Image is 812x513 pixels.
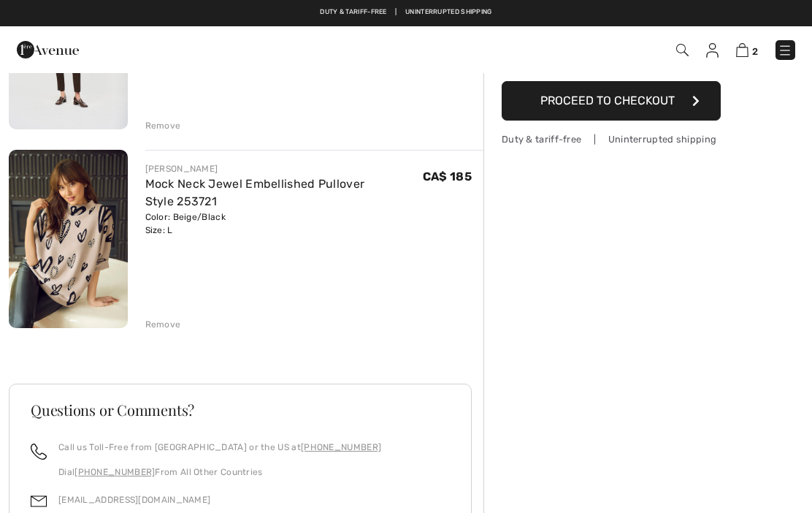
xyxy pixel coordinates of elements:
[145,119,181,132] div: Remove
[31,493,47,509] img: email
[17,42,79,56] a: 1ère Avenue
[145,318,181,331] div: Remove
[502,132,721,146] div: Duty & tariff-free | Uninterrupted shipping
[58,441,381,454] p: Call us Toll-Free from [GEOGRAPHIC_DATA] or the US at
[423,170,472,183] span: CA$ 185
[31,403,450,417] h3: Questions or Comments?
[301,442,381,452] a: [PHONE_NUMBER]
[706,43,719,58] img: My Info
[74,467,155,477] a: [PHONE_NUMBER]
[58,465,381,479] p: Dial From All Other Countries
[58,495,210,505] a: [EMAIL_ADDRESS][DOMAIN_NAME]
[540,94,675,107] span: Proceed to Checkout
[752,46,758,57] span: 2
[736,43,748,57] img: Shopping Bag
[145,210,423,237] div: Color: Beige/Black Size: L
[31,444,47,460] img: call
[145,162,423,175] div: [PERSON_NAME]
[502,81,721,121] button: Proceed to Checkout
[9,150,128,328] img: Mock Neck Jewel Embellished Pullover Style 253721
[778,43,792,58] img: Menu
[676,44,689,56] img: Search
[145,177,365,208] a: Mock Neck Jewel Embellished Pullover Style 253721
[17,35,79,64] img: 1ère Avenue
[736,41,758,58] a: 2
